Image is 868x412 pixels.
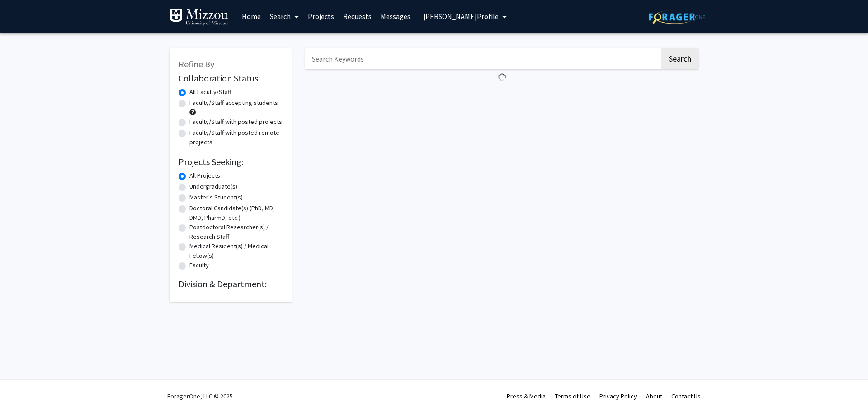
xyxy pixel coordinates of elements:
label: Faculty/Staff with posted projects [189,117,282,127]
label: Postdoctoral Researcher(s) / Research Staff [189,223,283,242]
a: Press & Media [507,392,546,400]
img: ForagerOne Logo [649,10,705,24]
a: Contact Us [671,392,701,400]
span: Refine By [179,58,214,70]
span: [PERSON_NAME] Profile [423,12,499,21]
label: Undergraduate(s) [189,182,237,191]
button: Search [661,48,698,69]
div: ForagerOne, LLC © 2025 [167,380,233,412]
a: Terms of Use [555,392,590,400]
a: Messages [376,0,415,32]
nav: Page navigation [305,85,698,106]
a: Search [265,0,303,32]
h2: Projects Seeking: [179,156,283,167]
h2: Division & Department: [179,279,283,289]
label: Faculty/Staff with posted remote projects [189,128,283,147]
label: Master's Student(s) [189,193,243,202]
a: About [646,392,662,400]
a: Privacy Policy [599,392,637,400]
a: Home [237,0,265,32]
h2: Collaboration Status: [179,73,283,84]
a: Requests [339,0,376,32]
img: Loading [494,69,510,85]
label: Faculty/Staff accepting students [189,98,278,108]
label: All Faculty/Staff [189,87,231,97]
label: Doctoral Candidate(s) (PhD, MD, DMD, PharmD, etc.) [189,204,283,223]
input: Search Keywords [305,48,660,69]
a: Projects [303,0,339,32]
label: Medical Resident(s) / Medical Fellow(s) [189,242,283,260]
label: Faculty [189,260,209,270]
label: All Projects [189,171,220,180]
img: University of Missouri Logo [170,8,228,26]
